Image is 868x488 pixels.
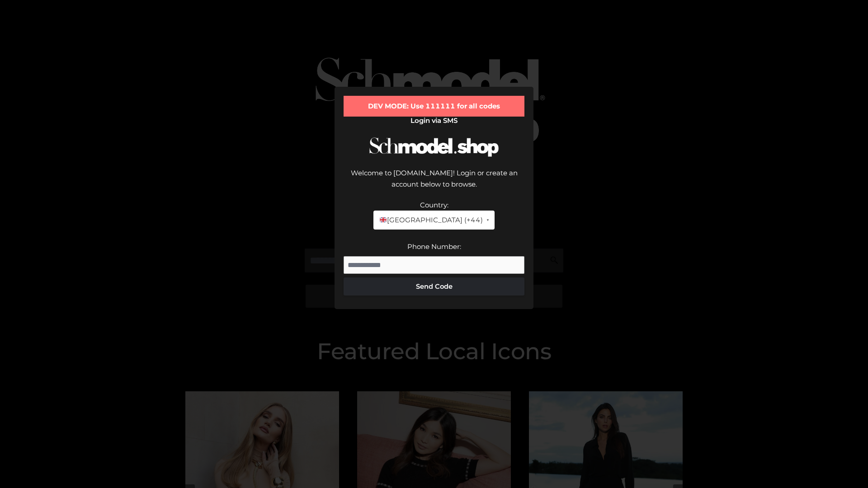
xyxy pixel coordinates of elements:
label: Phone Number: [407,242,461,251]
img: 🇬🇧 [380,216,387,223]
h2: Login via SMS [344,117,524,125]
label: Country: [420,201,448,209]
div: Welcome to [DOMAIN_NAME]! Login or create an account below to browse. [344,167,524,199]
span: [GEOGRAPHIC_DATA] (+44) [379,214,482,226]
img: Schmodel Logo [366,129,502,165]
div: DEV MODE: Use 111111 for all codes [344,96,524,117]
button: Send Code [344,277,524,296]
